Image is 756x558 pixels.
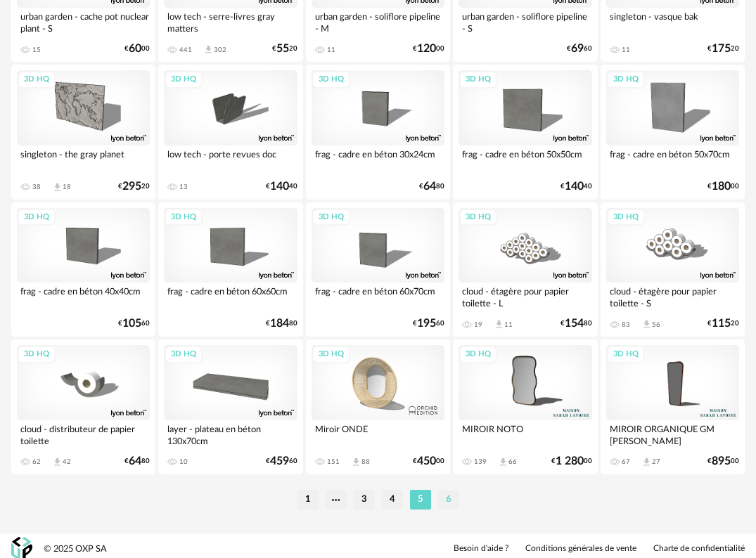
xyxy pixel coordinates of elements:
[11,65,155,200] a: 3D HQ singleton - the gray planet 38 Download icon 18 €29520
[270,182,289,191] span: 140
[712,457,731,466] span: 895
[11,202,155,337] a: 3D HQ frag - cadre en béton 40x40cm €10560
[165,346,203,363] div: 3D HQ
[459,8,591,36] div: urban garden - soliflore pipeline - S
[164,420,297,448] div: layer - plateau en béton 130x70cm
[567,44,592,53] div: € 60
[312,8,444,36] div: urban garden - soliflore pipeline - M
[525,543,636,554] a: Conditions générales de vente
[382,490,403,510] li: 4
[52,182,63,193] span: Download icon
[413,457,444,466] div: € 00
[129,457,141,466] span: 64
[327,458,340,466] div: 151
[413,319,444,328] div: € 60
[11,339,155,474] a: 3D HQ cloud - distributeur de papier toilette 62 Download icon 42 €6480
[498,457,508,467] span: Download icon
[707,319,739,328] div: € 20
[297,490,319,510] li: 1
[351,457,361,467] span: Download icon
[354,490,375,510] li: 3
[44,543,107,555] div: © 2025 OXP SA
[652,458,660,466] div: 27
[164,145,297,174] div: low tech - porte revues doc
[266,319,297,328] div: € 80
[312,420,444,448] div: Miroir ONDE
[18,346,56,363] div: 3D HQ
[551,457,592,466] div: € 00
[165,71,203,89] div: 3D HQ
[266,457,297,466] div: € 60
[607,346,645,363] div: 3D HQ
[32,183,41,191] div: 38
[560,319,592,328] div: € 80
[63,183,71,191] div: 18
[276,44,289,53] span: 55
[419,182,444,191] div: € 80
[459,209,497,226] div: 3D HQ
[565,319,584,328] span: 154
[556,457,584,466] span: 1 280
[606,145,739,174] div: frag - cadre en béton 50x70cm
[459,420,591,448] div: MIROIR NOTO
[312,145,444,174] div: frag - cadre en béton 30x24cm
[270,319,289,328] span: 184
[63,458,71,466] div: 42
[18,209,56,226] div: 3D HQ
[32,46,41,54] div: 15
[417,319,436,328] span: 195
[606,420,739,448] div: MIROIR ORGANIQUE GM [PERSON_NAME]
[327,46,335,54] div: 11
[707,182,739,191] div: € 00
[504,320,513,329] div: 11
[214,46,226,54] div: 302
[508,458,517,466] div: 66
[453,339,597,474] a: 3D HQ MIROIR NOTO 139 Download icon 66 €1 28000
[312,71,350,89] div: 3D HQ
[272,44,297,53] div: € 20
[312,283,444,311] div: frag - cadre en béton 60x70cm
[361,458,370,466] div: 88
[459,346,497,363] div: 3D HQ
[474,320,482,329] div: 19
[179,46,192,54] div: 441
[622,458,630,466] div: 67
[417,457,436,466] span: 450
[270,457,289,466] span: 459
[118,319,150,328] div: € 60
[622,320,630,329] div: 83
[179,458,188,466] div: 10
[312,209,350,226] div: 3D HQ
[712,182,731,191] span: 180
[459,71,497,89] div: 3D HQ
[641,319,652,330] span: Download icon
[607,209,645,226] div: 3D HQ
[641,457,652,467] span: Download icon
[124,44,150,53] div: € 00
[17,420,150,448] div: cloud - distributeur de papier toilette
[606,283,739,311] div: cloud - étagère pour papier toilette - S
[164,283,297,311] div: frag - cadre en béton 60x60cm
[122,319,141,328] span: 105
[165,209,203,226] div: 3D HQ
[306,202,450,337] a: 3D HQ frag - cadre en béton 60x70cm €19560
[712,44,731,53] span: 175
[423,182,436,191] span: 64
[417,44,436,53] span: 120
[601,202,745,337] a: 3D HQ cloud - étagère pour papier toilette - S 83 Download icon 56 €11520
[459,283,591,311] div: cloud - étagère pour papier toilette - L
[312,346,350,363] div: 3D HQ
[494,319,504,330] span: Download icon
[438,490,459,510] li: 6
[565,182,584,191] span: 140
[453,65,597,200] a: 3D HQ frag - cadre en béton 50x50cm €14040
[52,457,63,467] span: Download icon
[158,202,302,337] a: 3D HQ frag - cadre en béton 60x60cm €18480
[707,44,739,53] div: € 20
[413,44,444,53] div: € 00
[707,457,739,466] div: € 00
[17,283,150,311] div: frag - cadre en béton 40x40cm
[118,182,150,191] div: € 20
[129,44,141,53] span: 60
[459,145,591,174] div: frag - cadre en béton 50x50cm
